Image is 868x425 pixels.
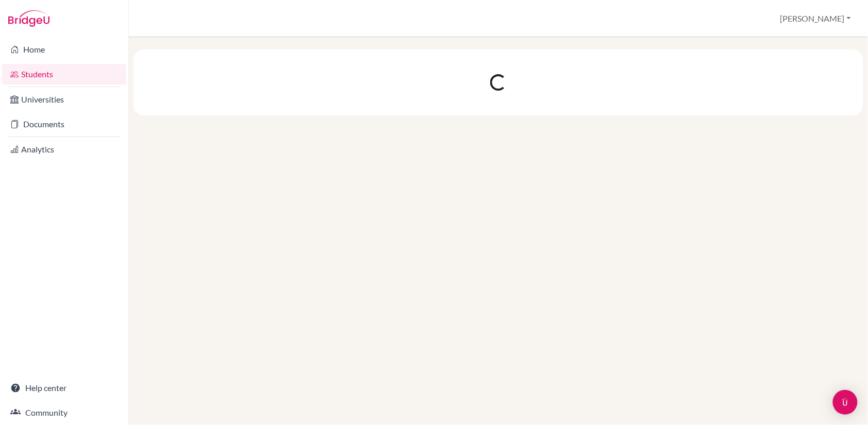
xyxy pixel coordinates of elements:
a: Analytics [2,139,126,160]
button: [PERSON_NAME] [776,9,856,28]
a: Students [2,64,126,84]
a: Community [2,402,126,423]
a: Documents [2,114,126,134]
div: Open Intercom Messenger [833,390,858,415]
a: Home [2,39,126,60]
a: Help center [2,378,126,398]
img: Bridge-U [8,10,49,27]
a: Universities [2,89,126,110]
